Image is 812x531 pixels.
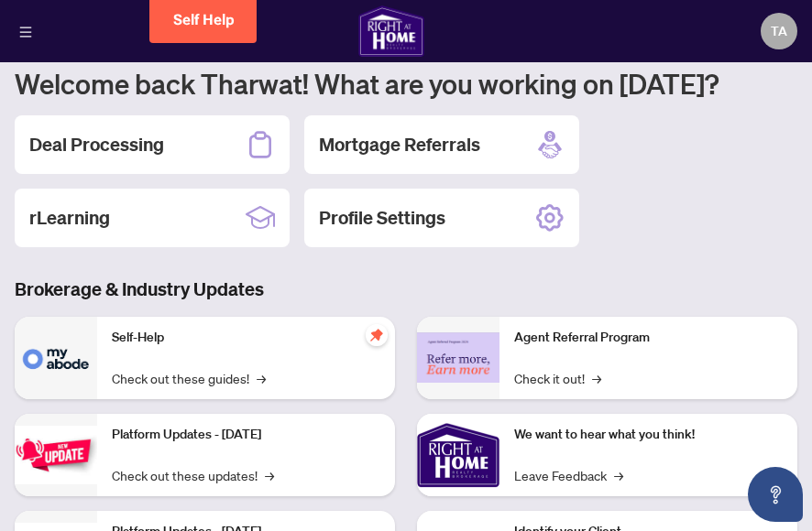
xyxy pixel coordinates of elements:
span: Self Help [173,11,235,28]
a: Leave Feedback→ [514,465,623,485]
p: Agent Referral Program [514,328,783,348]
span: → [257,368,266,388]
span: TA [771,21,787,41]
h1: Welcome back Tharwat! What are you working on [DATE]? [15,66,797,101]
span: pushpin [366,324,388,346]
span: → [265,465,274,485]
a: Check it out!→ [514,368,601,388]
p: We want to hear what you think! [514,425,783,445]
img: Self-Help [15,317,97,399]
img: Agent Referral Program [417,332,499,383]
p: Platform Updates - [DATE] [112,425,380,445]
p: Self-Help [112,328,380,348]
span: → [614,465,623,485]
span: → [592,368,601,388]
h3: Brokerage & Industry Updates [15,276,797,302]
button: Open asap [748,467,803,522]
span: menu [19,26,32,38]
h2: rLearning [29,205,110,231]
img: Platform Updates - July 21, 2025 [15,426,97,483]
h2: Deal Processing [29,132,164,157]
a: Check out these guides!→ [112,368,266,388]
h2: Mortgage Referrals [319,132,480,157]
h2: Profile Settings [319,205,445,231]
img: logo [358,5,424,57]
a: Check out these updates!→ [112,465,274,485]
img: We want to hear what you think! [417,414,499,496]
